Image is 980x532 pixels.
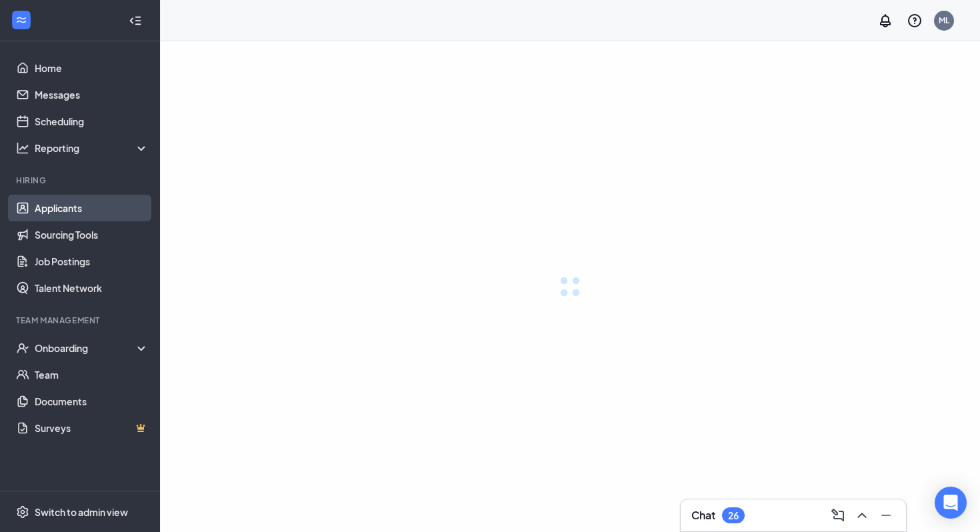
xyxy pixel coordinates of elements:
[35,388,149,415] a: Documents
[35,221,149,248] a: Sourcing Tools
[35,275,149,301] a: Talent Network
[129,14,142,27] svg: Collapse
[830,507,846,523] svg: ComposeMessage
[16,315,146,326] div: Team Management
[854,507,870,523] svg: ChevronUp
[35,248,149,275] a: Job Postings
[16,505,29,519] svg: Settings
[35,505,128,519] div: Switch to admin view
[35,341,149,355] div: Onboarding
[35,55,149,81] a: Home
[907,13,923,29] svg: QuestionInfo
[877,13,893,29] svg: Notifications
[35,195,149,221] a: Applicants
[939,15,949,26] div: ML
[850,505,871,526] button: ChevronUp
[16,141,29,155] svg: Analysis
[935,487,967,519] div: Open Intercom Messenger
[35,141,149,155] div: Reporting
[874,505,895,526] button: Minimize
[691,508,715,523] h3: Chat
[35,361,149,388] a: Team
[728,510,739,521] div: 26
[16,341,29,355] svg: UserCheck
[878,507,894,523] svg: Minimize
[16,175,146,186] div: Hiring
[35,81,149,108] a: Messages
[15,13,28,27] svg: WorkstreamLogo
[826,505,847,526] button: ComposeMessage
[35,108,149,135] a: Scheduling
[35,415,149,441] a: SurveysCrown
